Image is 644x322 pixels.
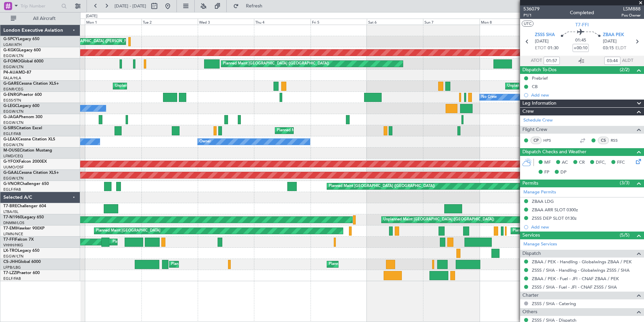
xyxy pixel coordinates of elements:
[522,148,586,156] span: Dispatch Checks and Weather
[18,16,71,21] span: All Aircraft
[3,149,20,153] span: M-OUSE
[603,38,617,45] span: [DATE]
[560,169,567,176] span: DP
[3,120,24,125] a: EGGW/LTN
[531,92,641,98] div: Add new
[3,82,19,86] span: G-GARE
[3,82,59,86] a: G-GARECessna Citation XLS+
[3,176,24,181] a: EGGW/LTN
[621,12,641,18] span: Pos Owner
[522,21,534,27] button: UTC
[522,292,539,299] span: Charter
[3,59,43,63] a: G-FOMOGlobal 6000
[21,1,59,11] input: Trip Number
[3,126,16,130] span: G-SIRS
[141,19,198,25] div: Tue 2
[615,45,626,52] span: ELDT
[523,5,540,12] span: 536079
[532,198,554,204] div: ZBAA LDG
[3,42,22,47] a: LGAV/ATH
[523,241,557,248] a: Manage Services
[3,137,55,141] a: G-LEAXCessna Citation XLS
[531,57,542,64] span: ATOT
[3,109,24,114] a: EGGW/LTN
[522,100,556,107] span: Leg Information
[622,57,633,64] span: ALDT
[575,21,589,28] span: T7-FFI
[3,249,39,253] a: LX-TROLegacy 650
[3,160,19,164] span: G-YFOX
[598,137,609,144] div: CS
[3,104,18,108] span: G-LEGC
[620,232,630,239] span: (5/5)
[523,117,553,124] a: Schedule Crew
[531,224,641,230] div: Add new
[522,180,538,187] span: Permits
[532,84,538,89] div: CB
[532,75,548,81] div: Prebrief
[3,59,21,63] span: G-FOMO
[544,57,560,65] input: --:--
[3,260,41,264] a: CS-JHHGlobal 6000
[535,32,555,38] span: ZSSS SHA
[198,19,254,25] div: Wed 3
[532,215,577,221] div: ZSSS DEP SLOT 0130z
[86,14,97,19] div: [DATE]
[544,159,551,166] span: MF
[548,45,558,52] span: 01:30
[3,238,34,242] a: T7-FFIFalcon 7X
[480,19,536,25] div: Mon 8
[3,215,22,219] span: T7-N1960
[3,76,21,81] a: FALA/HLA
[604,57,620,65] input: --:--
[329,181,435,191] div: Planned Maint [GEOGRAPHIC_DATA] ([GEOGRAPHIC_DATA])
[49,36,144,47] div: Cleaning [GEOGRAPHIC_DATA] ([PERSON_NAME] Intl)
[530,137,542,144] div: CP
[3,204,46,208] a: T7-BREChallenger 604
[171,259,277,269] div: Planned Maint [GEOGRAPHIC_DATA] ([GEOGRAPHIC_DATA])
[3,142,24,147] a: EGGW/LTN
[579,159,585,166] span: CR
[3,115,42,119] a: G-JAGAPhenom 300
[544,169,549,176] span: FP
[3,171,19,175] span: G-GAAL
[85,19,141,25] div: Mon 1
[523,12,540,18] span: P1/1
[423,19,479,25] div: Sun 7
[3,48,41,52] a: G-KGKGLegacy 600
[532,259,632,265] a: ZBAA / PEK - Handling - Globalwings ZBAA / PEK
[532,301,576,306] a: ZSSS / SHA - Catering
[3,254,24,259] a: EGGW/LTN
[112,237,225,247] div: Planned Maint [GEOGRAPHIC_DATA] ([GEOGRAPHIC_DATA] Intl)
[3,226,17,231] span: T7-EMI
[96,226,160,236] div: Planned Maint [GEOGRAPHIC_DATA]
[3,249,18,253] span: LX-TRO
[223,59,329,69] div: Planned Maint [GEOGRAPHIC_DATA] ([GEOGRAPHIC_DATA])
[522,250,541,258] span: Dispatch
[240,4,268,8] span: Refresh
[3,204,17,208] span: T7-BRE
[481,92,497,102] div: No Crew
[3,260,18,264] span: CS-JHH
[507,81,551,91] div: Unplanned Maint Chester
[575,37,586,44] span: 01:45
[532,276,619,281] a: ZBAA / PEK - Fuel - JFI - CNAF ZBAA / PEK
[3,232,23,237] a: LFMN/NCE
[3,71,19,75] span: P4-AUA
[230,1,270,11] button: Refresh
[3,104,39,108] a: G-LEGCLegacy 600
[367,19,423,25] div: Sat 6
[3,165,24,170] a: UUMO/OSF
[3,137,18,141] span: G-LEAX
[543,137,558,143] a: HPS
[562,159,568,166] span: AC
[3,87,24,92] a: EGNR/CEG
[115,81,158,91] div: Unplanned Maint Chester
[3,93,19,97] span: G-ENRG
[3,226,44,231] a: T7-EMIHawker 900XP
[3,182,49,186] a: G-VNORChallenger 650
[522,108,534,115] span: Crew
[383,215,494,225] div: Unplanned Maint [GEOGRAPHIC_DATA] ([GEOGRAPHIC_DATA])
[3,171,59,175] a: G-GAALCessna Citation XLS+
[3,37,18,41] span: G-SPCY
